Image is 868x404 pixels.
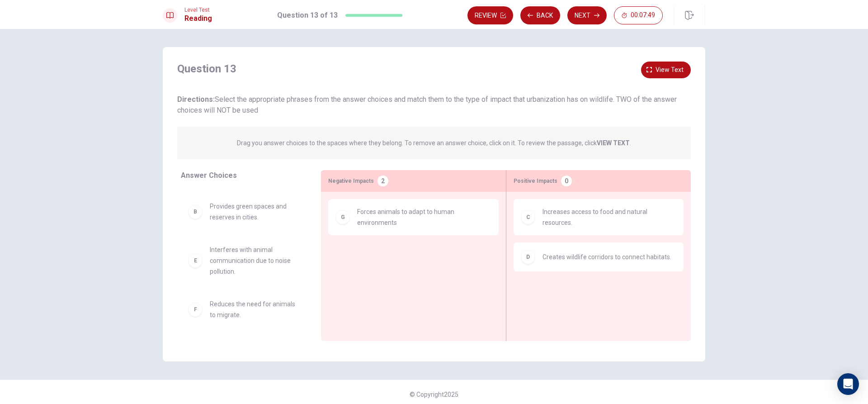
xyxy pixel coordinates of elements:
span: View text [656,64,684,76]
div: B [188,204,203,219]
p: Drag you answer choices to the spaces where they belong. To remove an answer choice, click on it.... [237,138,631,148]
span: Provides green spaces and reserves in cities. [210,201,299,223]
div: D [521,250,535,264]
h1: Reading [184,13,212,24]
div: Open Intercom Messenger [837,373,859,395]
div: CIncreases access to food and natural resources. [514,199,684,235]
div: F [188,302,203,317]
button: Next [567,6,607,24]
button: 00:07:49 [614,6,663,24]
h1: Question 13 of 13 [277,10,338,21]
span: Level Test [184,7,212,13]
div: BProvides green spaces and reserves in cities. [181,194,307,230]
span: 00:07:49 [631,12,655,19]
div: G [335,210,350,224]
div: GForces animals to adapt to human environments [328,199,499,235]
div: 0 [561,176,572,186]
span: Negative Impacts [328,176,374,186]
div: C [521,210,535,224]
span: Interferes with animal communication due to noise pollution. [210,244,299,277]
div: EInterferes with animal communication due to noise pollution. [181,237,307,284]
button: Review [467,6,513,24]
div: DCreates wildlife corridors to connect habitats. [514,242,684,271]
div: E [188,253,203,268]
div: FReduces the need for animals to migrate. [181,291,307,328]
strong: Directions: [177,95,215,104]
span: Creates wildlife corridors to connect habitats. [542,252,671,262]
span: Increases access to food and natural resources. [542,206,676,228]
span: Forces animals to adapt to human environments [357,206,491,228]
button: Back [520,6,560,24]
span: Reduces the need for animals to migrate. [210,299,299,320]
span: Positive Impacts [514,176,557,186]
span: Answer Choices [181,171,237,180]
h4: Question 13 [177,62,236,76]
button: View text [641,62,691,78]
strong: VIEW TEXT [597,139,630,147]
span: © Copyright 2025 [410,391,458,398]
span: Select the appropriate phrases from the answer choices and match them to the type of impact that ... [177,95,677,114]
div: 2 [377,176,388,186]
